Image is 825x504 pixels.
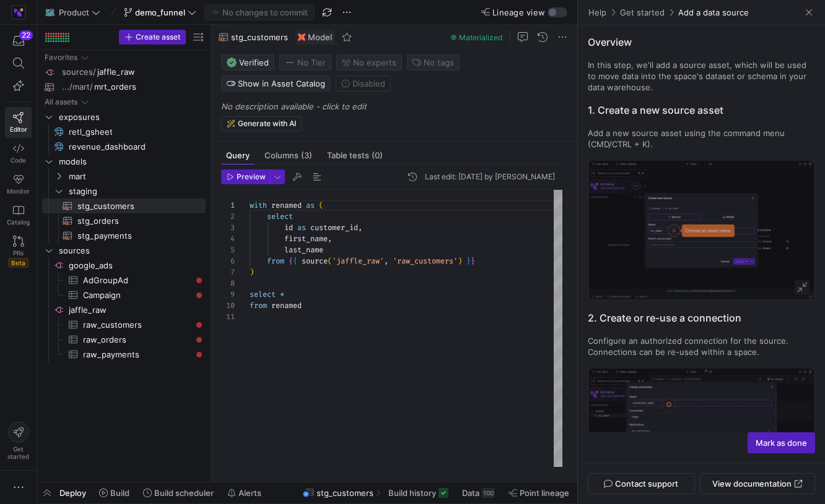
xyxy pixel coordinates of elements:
[42,228,206,243] a: stg_payments​​​​​​​​​​
[5,200,32,231] a: Catalog
[137,482,219,503] button: Build scheduler
[83,333,191,347] span: raw_orders​​​​​​​​​
[712,479,792,489] span: View documentation
[227,58,237,67] img: Verified
[5,30,32,52] button: 22
[42,273,206,288] a: AdGroupAd​​​​​​​​​
[42,258,206,273] a: google_ads​​​​​​​​
[424,58,454,67] span: No tags
[615,479,678,489] span: Contact support
[7,187,30,195] span: Monitor
[221,169,270,184] button: Preview
[12,6,25,19] img: https://storage.googleapis.com/y42-prod-data-exchange/images/wGRgYe1eIP2JIxZ3aMfdjHlCeekm0sHD6HRd...
[8,258,28,268] span: Beta
[42,65,206,79] a: sources/jaffle_raw
[42,95,206,109] div: Press SPACE to select this row.
[121,4,199,20] button: demo_funnel
[237,173,266,181] span: Preview
[83,348,191,362] span: raw_payments​​​​​​​​​
[588,35,815,49] h2: Overview
[69,140,191,154] span: revenue_dashboard​​​​​
[231,32,288,42] span: stg_customers
[5,417,32,465] button: Getstarted
[238,119,296,128] span: Generate with AI
[42,347,206,362] div: Press SPACE to select this row.
[332,256,384,266] span: 'jaffle_raw'
[83,273,191,288] span: AdGroupAd​​​​​​​​​
[42,65,206,80] div: Press SPACE to select this row.
[383,482,454,503] button: Build history
[221,244,235,255] div: 5
[221,75,331,92] button: Show in Asset Catalog
[69,125,191,139] span: retl_gsheet​​​​​
[42,258,206,273] div: Press SPACE to select this row.
[492,7,545,17] span: Lineage view
[42,332,206,347] a: raw_orders​​​​​​​​​
[384,256,388,266] span: ,
[459,33,502,42] span: Materialized
[289,256,293,266] span: {
[327,152,383,160] span: Table tests
[425,173,555,181] div: Last edit: [DATE] by [PERSON_NAME]
[284,245,323,255] span: last_name
[520,488,569,498] span: Point lineage
[42,109,206,124] div: Press SPACE to select this row.
[5,231,32,273] a: PRsBeta
[42,154,206,169] div: Press SPACE to select this row.
[42,317,206,332] a: raw_customers​​​​​​​​​
[62,80,93,94] span: .../mart/
[19,30,33,40] div: 22
[285,58,295,67] img: No tier
[42,139,206,154] div: Press SPACE to select this row.
[221,233,235,244] div: 4
[59,155,204,169] span: models
[238,488,261,498] span: Alerts
[271,301,302,310] span: renamed
[221,222,235,233] div: 3
[466,256,471,266] span: }
[11,156,26,164] span: Code
[5,2,32,23] a: https://storage.googleapis.com/y42-prod-data-exchange/images/wGRgYe1eIP2JIxZ3aMfdjHlCeekm0sHD6HRd...
[267,256,284,266] span: from
[221,101,572,111] p: No description available - click to edit
[83,318,191,332] span: raw_customers​​​​​​​​​
[221,255,235,267] div: 6
[42,80,206,95] div: Press SPACE to select this row.
[42,288,206,302] a: Campaign​​​​​​​​​
[462,488,479,498] span: Data
[284,223,293,233] span: id
[353,58,396,67] span: No expert s
[42,302,206,317] a: jaffle_raw​​​​​​​​
[42,80,206,94] a: .../mart/mrt_orders
[221,311,235,322] div: 11
[221,116,302,131] button: Generate with AI
[250,200,267,210] span: with
[42,4,103,20] button: 🗺️Product
[619,7,665,18] a: Get started
[45,53,77,62] div: Favorites
[42,347,206,362] a: raw_payments​​​​​​​​​
[221,211,235,222] div: 2
[589,161,814,299] img: undefined
[316,488,373,498] span: stg_customers
[226,152,250,160] span: Query
[119,30,186,45] button: Create asset
[77,214,191,228] span: stg_orders​​​​​​​​​​
[42,213,206,228] div: Press SPACE to select this row.
[45,8,54,17] span: 🗺️
[250,267,254,277] span: )
[328,234,332,244] span: ,
[5,169,32,200] a: Monitor
[42,317,206,332] div: Press SPACE to select this row.
[458,256,462,266] span: )
[42,50,206,65] div: Press SPACE to select this row.
[407,54,460,70] button: No tags
[42,243,206,258] div: Press SPACE to select this row.
[284,234,328,244] span: first_name
[221,300,235,311] div: 10
[319,200,323,210] span: (
[306,200,315,210] span: as
[42,228,206,243] div: Press SPACE to select this row.
[42,139,206,154] a: revenue_dashboard​​​​​
[588,59,815,93] p: In this step, we'll add a source asset, which will be used to move data into the space's dataset ...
